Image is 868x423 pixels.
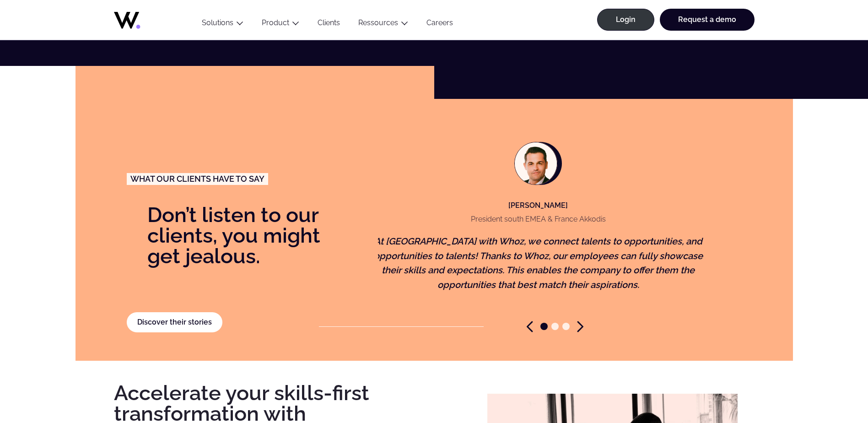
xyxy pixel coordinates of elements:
[417,18,462,31] a: Careers
[253,18,308,31] button: Product
[130,175,264,183] span: What our clients have to say
[464,200,613,211] p: [PERSON_NAME]
[114,381,369,405] strong: Accelerate your skills-first
[262,18,289,27] a: Product
[464,216,613,223] p: President south EMEA & France Akkodis
[808,363,855,410] iframe: Chatbot
[193,18,253,31] button: Solutions
[361,234,715,292] p: At [GEOGRAPHIC_DATA] with Whoz, we connect talents to opportunities, and opportunities to talents...
[577,321,583,332] span: Next slide
[308,18,349,31] a: Clients
[562,323,570,330] span: Go to slide 3
[361,127,715,321] figure: 1 / 3
[127,205,345,267] p: Don’t listen to our clients, you might get jealous.
[551,323,559,330] span: Go to slide 2
[515,142,557,184] img: Capture-decran-2024-02-21-a-11.17.06.png
[349,18,417,31] button: Ressources
[527,321,533,332] span: Previous slide
[127,312,223,332] a: Discover their stories
[358,18,398,27] a: Ressources
[540,323,548,330] span: Go to slide 1
[597,9,654,31] a: Login
[660,9,755,31] a: Request a demo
